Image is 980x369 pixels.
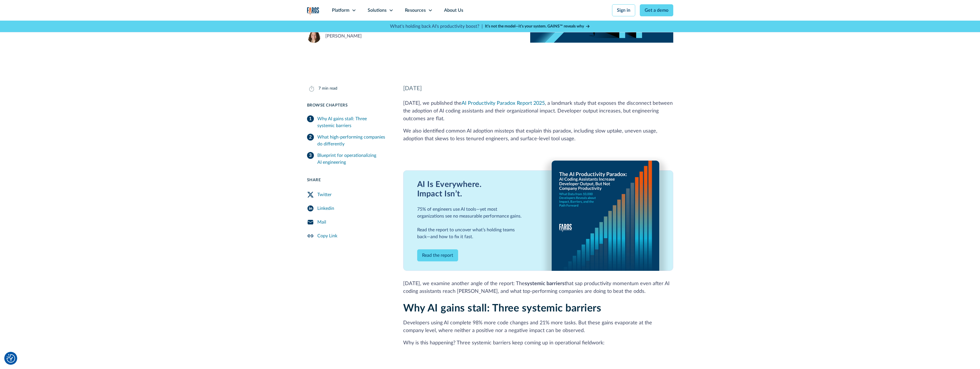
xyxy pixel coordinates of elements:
[307,215,389,229] a: Mail Share
[390,23,483,30] p: What's holding back AI's productivity boost? |
[462,101,545,106] a: AI Productivity Paradox Report 2025
[485,24,584,28] strong: It’s not the model—it’s your system. GAINS™ reveals why
[307,177,389,183] div: Share
[403,127,673,143] p: We also identified common AI adoption missteps that explain this paradox, including slow uptake, ...
[317,205,334,212] div: Linkedin
[307,229,389,243] a: Copy Link
[307,7,319,15] a: home
[318,86,321,92] div: 7
[403,319,673,335] p: Developers using AI complete 98% more code changes and 21% more tasks. But these gains evaporate ...
[322,86,337,92] div: min read
[417,249,458,261] a: Read the report
[7,354,15,363] img: Revisit consent button
[307,113,389,131] a: Why AI gains stall: Three systemic barriers
[307,150,389,168] a: Blueprint for operationalizing AI engineering
[525,281,565,286] strong: systemic barriers
[307,188,389,202] a: Twitter Share
[332,7,349,14] div: Platform
[368,7,387,14] div: Solutions
[403,100,673,123] p: [DATE], we published the , a landmark study that exposes the disconnect between the adoption of A...
[403,84,673,93] div: [DATE]
[317,152,389,166] div: Blueprint for operationalizing AI engineering
[317,115,389,129] div: Why AI gains stall: Three systemic barriers
[307,7,319,15] img: Logo of the analytics and reporting company Faros.
[317,191,332,198] div: Twitter
[317,134,389,147] div: What high-performing companies do differently
[417,180,524,199] div: AI Is Everywhere. Impact Isn’t.
[417,206,524,240] div: 75% of engineers use AI tools—yet most organizations see no measurable performance gains. Read th...
[317,219,326,226] div: Mail
[485,23,590,29] a: It’s not the model—it’s your system. GAINS™ reveals why
[405,7,426,14] div: Resources
[640,4,673,16] a: Get a demo
[7,354,15,363] button: Cookie Settings
[403,339,673,347] p: Why is this happening? Three systemic barriers keep coming up in operational fieldwork:
[307,29,321,43] img: Neely Dunlap
[307,202,389,215] a: LinkedIn Share
[403,280,673,295] p: [DATE], we examine another angle of the report: The that sap productivity momentum even after AI ...
[307,102,389,108] div: Browse Chapters
[307,131,389,150] a: What high-performing companies do differently
[403,303,601,313] strong: Why AI gains stall: Three systemic barriers
[317,232,337,239] div: Copy Link
[612,4,635,16] a: Sign in
[325,33,362,40] div: [PERSON_NAME]
[552,161,660,301] img: AI Productivity Paradox Report 2025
